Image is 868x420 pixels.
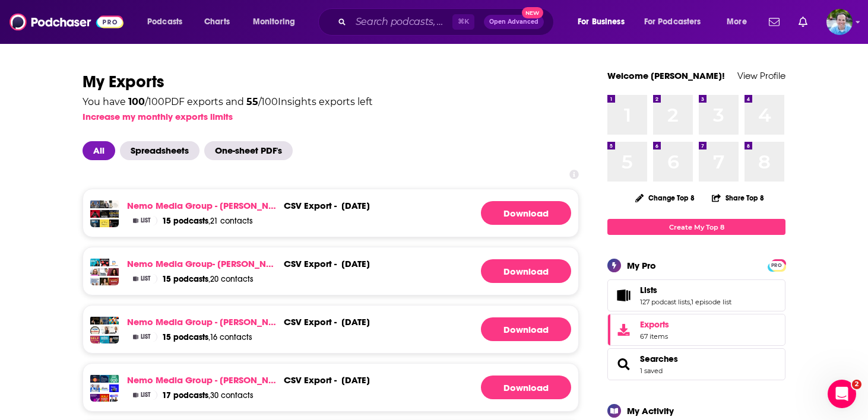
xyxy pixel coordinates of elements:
[100,268,109,278] img: The Profitable Accountant Podcast
[109,336,119,345] img: Business Coaching Secrets
[640,367,663,375] a: 1 saved
[246,96,258,107] span: 55
[109,326,119,336] img: Best Damn Coach Podcast: Conversations for coaches, mentors, and service providers to grow a prof...
[100,278,109,287] img: The C-Suite Mentor - Business Growth for Small Business Leaders with Theresa Cantley
[284,258,302,269] span: csv
[100,326,109,336] img: The Strategic Bookkeeper Podcast
[204,141,293,160] span: One-sheet PDF's
[100,375,109,384] img: The Leadership in Insurance Podcast - Insurtech & Innovation
[711,186,765,209] button: Share Top 8
[253,14,295,30] span: Monitoring
[120,141,204,160] button: Spreadsheets
[484,15,544,29] button: Open AdvancedNew
[100,317,109,326] img: The Ambitious Bookkeeper Podcast
[351,12,452,31] input: Search podcasts, credits, & more...
[640,285,657,295] span: Lists
[204,141,297,160] button: One-sheet PDF's
[341,374,370,386] div: [DATE]
[141,276,151,282] span: List
[330,8,565,36] div: Search podcasts, credits, & more...
[481,259,571,283] a: Generating File
[640,319,669,330] span: Exports
[83,141,115,160] span: All
[100,384,109,394] img: The Insura-Preneur Podcast
[90,336,100,345] img: LinkedIn tips, business tips, and marketing tips for coaches, consultants, speakers, authors, sol...
[90,219,100,229] img: Next Level Agents: The Kevin & Fred Show - Interviews with the best and brightest minds in the re...
[139,12,198,31] button: open menu
[162,216,208,226] span: 15 podcasts
[109,384,119,394] img: Start. Scale. Exit. Repeat.: Serial Entrepreneur: Secrets Revealed!
[826,9,853,35] span: Logged in as johnnemo
[109,259,119,268] img: My Business On Purpose
[578,14,625,30] span: For Business
[769,261,784,270] span: PRO
[100,201,109,210] img: Level Up - From Agent to Entrepreneur
[284,200,302,211] span: csv
[826,9,853,35] img: User Profile
[204,14,230,30] span: Charts
[737,70,785,81] a: View Profile
[90,210,100,219] img: The Millionaire Real Estate Agent | The MREA Podcast
[691,298,731,306] a: 1 episode list
[764,12,784,32] a: Show notifications dropdown
[90,317,100,326] img: The Small Business School Podcast
[612,322,635,338] span: Exports
[607,314,785,346] a: Exports
[90,394,100,403] img: (Re)thinking insurance
[452,14,474,30] span: ⌘ K
[640,332,669,341] span: 67 items
[100,394,109,403] img: KAJ Business & Money LIVE
[141,334,151,340] span: List
[481,317,571,341] a: Generating File
[109,278,119,287] img: Consulting Mastery
[627,260,656,271] div: My Pro
[141,218,151,224] span: List
[83,141,120,160] button: All
[162,274,254,284] a: 15 podcasts,20 contacts
[109,394,119,403] img: Empowering Entrepreneurs
[341,258,370,269] div: [DATE]
[162,390,208,400] span: 17 podcasts
[141,392,151,398] span: List
[852,380,861,389] span: 2
[607,279,785,311] span: Lists
[120,141,199,160] span: Spreadsheets
[607,219,785,235] a: Create My Top 8
[284,374,302,386] span: csv
[769,260,784,269] a: PRO
[245,12,311,31] button: open menu
[83,71,579,93] h1: My Exports
[628,190,702,205] button: Change Top 8
[128,96,145,107] span: 100
[826,9,853,35] button: Show profile menu
[83,97,373,107] div: You have / 100 PDF exports and / 100 Insights exports left
[90,259,100,268] img: Become Your Own Boss: Tips for Starting and Growing Your Own Small Business
[341,316,370,327] div: [DATE]
[612,287,635,304] a: Lists
[109,219,119,229] img: Top Real Estate Agents Tell How They Do It: Jere Metcalf Podcast
[607,348,785,380] span: Searches
[162,332,208,342] span: 15 podcasts
[109,375,119,384] img: The Future of Insurance
[90,201,100,210] img: Hustle Humbly Podcast
[607,70,725,81] a: Welcome [PERSON_NAME]!
[162,216,253,226] a: 15 podcasts,21 contacts
[828,380,856,408] iframe: Intercom live chat
[100,336,109,345] img: The Successful Bookkeeper Podcast
[627,405,674,416] div: My Activity
[109,210,119,219] img: Keeping It Real Podcast • Secrets Of Top 1% REALTORS ® • Interviews With Real Estate Brokers & Ag...
[727,14,747,30] span: More
[90,326,100,336] img: The How of Business - How to start, run, grow and exit a small business.
[9,11,123,33] a: Podchaser - Follow, Share and Rate Podcasts
[100,219,109,229] img: Empire Building
[640,354,678,364] a: Searches
[109,201,119,210] img: Ninja Selling Podcast
[127,200,279,211] a: Nemo Media Group - [PERSON_NAME] - [DATE] (Copy)
[481,201,571,225] a: Download
[794,12,812,32] a: Show notifications dropdown
[481,376,571,399] a: Generating File
[90,375,100,384] img: Insurance Uncut
[109,317,119,326] img: This Is Small Business
[90,278,100,287] img: The Bookkeeper Blueprint Podcast™ with Sherry & Megan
